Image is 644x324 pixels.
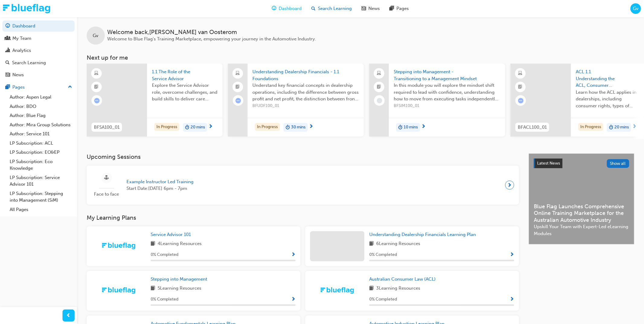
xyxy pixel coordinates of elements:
a: Author: Blue Flag [7,111,75,120]
img: Trak [321,287,354,294]
span: Stepping into Management - Transitioning to a Management Mindset [394,68,500,82]
span: people-icon [5,36,10,41]
a: Face to faceExample Instructor Led TrainingStart Date:[DATE] 6pm - 7pm [91,170,514,200]
a: LP Subscription: Stepping into Management (SiM) [7,189,75,205]
span: book-icon [151,240,155,248]
span: duration-icon [609,124,613,131]
span: Upskill Your Team with Expert-Led eLearning Modules [534,223,629,237]
h3: My Learning Plans [87,214,519,221]
span: Show Progress [291,252,296,258]
span: Blue Flag Launches Comprehensive Online Training Marketplace for the Australian Automotive Industry [534,203,629,224]
span: BFUDF100_01 [252,102,359,109]
button: Show Progress [291,296,296,303]
a: Search Learning [2,57,75,68]
a: Service Advisor 101 [151,231,193,238]
span: 6 Learning Resources [376,240,420,248]
span: Understand key financial concepts in dealership operations, including the difference between gros... [252,82,359,102]
button: Pages [2,82,75,93]
button: Gv [630,3,641,14]
span: Welcome to Blue Flag's Training Marketplace, empowering your journey in the Automotive Industry. [107,36,316,42]
a: My Team [2,33,75,44]
span: 4 Learning Resources [158,240,202,248]
span: next-icon [508,181,512,189]
span: Show Progress [510,252,514,258]
span: Example Instructor Led Training [127,178,194,185]
span: Gv [93,32,99,39]
div: My Team [12,35,31,42]
span: Australian Consumer Law (ACL) [369,276,436,282]
span: ACL 1.1 Understanding the ACL, Consumer Guarantees & the Role of Dealerships [576,68,642,89]
button: DashboardMy TeamAnalyticsSearch LearningNews [2,19,75,82]
span: Welcome back , [PERSON_NAME] van Oosterom [107,29,316,36]
span: Service Advisor 101 [151,232,191,237]
button: Show all [607,159,630,168]
span: laptop-icon [236,70,240,77]
a: Author: Mira Group Solutions [7,120,75,130]
span: book-icon [369,240,374,248]
a: news-iconNews [357,2,385,15]
span: booktick-icon [95,83,99,91]
a: Stepping into Management [151,276,210,283]
a: LP Subscription: ACL [7,139,75,148]
span: learningResourceType_ELEARNING-icon [518,70,523,77]
span: next-icon [632,124,637,130]
span: next-icon [309,124,313,130]
img: Trak [102,243,135,249]
span: duration-icon [286,124,290,131]
button: Show Progress [510,251,514,259]
span: book-icon [369,285,374,292]
a: News [2,69,75,80]
span: news-icon [5,72,10,78]
div: In Progress [255,123,280,131]
span: Stepping into Management [151,276,207,282]
span: Show Progress [291,297,296,302]
a: Author: Service 101 [7,129,75,139]
span: 20 mins [614,124,629,131]
span: Latest News [537,161,560,166]
span: Understanding Dealership Financials - 1.1 Foundations [252,68,359,82]
a: Stepping into Management - Transitioning to a Management MindsetIn this module you will explore t... [369,64,505,137]
span: Gv [633,5,639,12]
a: BFSA100_011.1 The Role of the Service AdvisorExplore the Service Advisor role, overcome challenge... [87,64,223,137]
a: LP Subscription: Service Advisor 101 [7,173,75,189]
span: booktick-icon [518,83,523,91]
span: News [368,5,380,12]
span: 3 Learning Resources [376,285,420,292]
button: Show Progress [510,296,514,303]
span: duration-icon [185,124,189,131]
a: Latest NewsShow allBlue Flag Launches Comprehensive Online Training Marketplace for the Australia... [529,153,634,244]
span: duration-icon [398,124,402,131]
a: Dashboard [2,20,75,32]
span: 0 % Completed [369,251,397,258]
span: prev-icon [66,312,71,319]
span: guage-icon [5,24,10,29]
div: Analytics [12,47,31,54]
div: Search Learning [12,59,46,66]
span: news-icon [361,5,366,12]
span: guage-icon [272,5,276,12]
span: BFSIM100_01 [394,102,500,109]
a: Author: BDO [7,102,75,111]
button: Show Progress [291,251,296,259]
span: learningRecordVerb_ATTEMPT-icon [235,98,241,103]
a: Understanding Dealership Financials - 1.1 FoundationsUnderstand key financial concepts in dealers... [228,64,364,137]
span: pages-icon [5,85,10,90]
span: book-icon [151,285,155,292]
a: Latest NewsShow all [534,159,629,168]
span: learningRecordVerb_ATTEMPT-icon [94,98,100,103]
a: Trak [3,4,50,13]
a: LP Subscription: Eco Knowledge [7,157,75,173]
span: sessionType_FACE_TO_FACE-icon [104,174,109,182]
span: Face to face [91,191,122,198]
a: pages-iconPages [385,2,414,15]
span: 30 mins [291,124,306,131]
img: Trak [102,287,135,294]
span: Explore the Service Advisor role, overcome challenges, and build skills to deliver care beyond tr... [152,82,218,102]
span: learningRecordVerb_ATTEMPT-icon [518,98,524,103]
span: In this module you will explore the mindset shift required to lead with confidence, understanding... [394,82,500,102]
a: LP Subscription: EO&EP [7,148,75,157]
span: booktick-icon [377,83,381,91]
span: learningResourceType_ELEARNING-icon [95,70,99,77]
span: Learn how the ACL applies in dealerships, including consumer rights, types of failures, misleadin... [576,89,642,109]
